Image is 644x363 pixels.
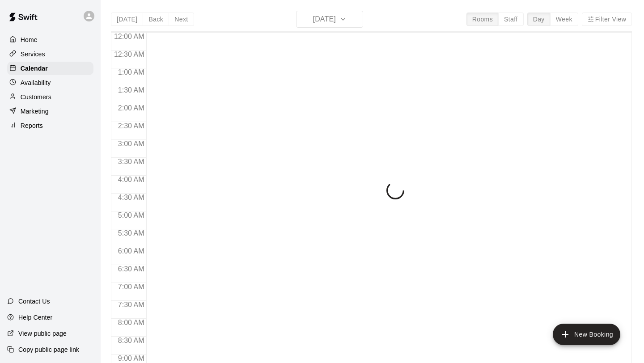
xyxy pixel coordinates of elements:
[21,64,48,73] p: Calendar
[116,194,147,201] span: 4:30 AM
[7,105,93,118] a: Marketing
[18,313,52,322] p: Help Center
[7,47,93,61] a: Services
[21,93,51,101] p: Customers
[112,33,147,40] span: 12:00 AM
[116,337,147,344] span: 8:30 AM
[116,355,147,362] span: 9:00 AM
[116,283,147,291] span: 7:00 AM
[21,121,43,130] p: Reports
[7,76,93,89] a: Availability
[116,247,147,255] span: 6:00 AM
[116,265,147,273] span: 6:30 AM
[116,158,147,165] span: 3:30 AM
[116,122,147,130] span: 2:30 AM
[21,35,38,44] p: Home
[7,119,93,132] a: Reports
[21,78,51,87] p: Availability
[116,319,147,326] span: 8:00 AM
[116,86,147,94] span: 1:30 AM
[18,329,67,338] p: View public page
[21,107,49,116] p: Marketing
[7,62,93,75] a: Calendar
[112,51,147,58] span: 12:30 AM
[116,104,147,112] span: 2:00 AM
[116,176,147,183] span: 4:00 AM
[7,90,93,104] a: Customers
[21,50,45,59] p: Services
[116,211,147,219] span: 5:00 AM
[18,297,50,306] p: Contact Us
[116,140,147,148] span: 3:00 AM
[7,33,93,46] a: Home
[18,345,79,354] p: Copy public page link
[116,301,147,308] span: 7:30 AM
[553,324,620,345] button: add
[116,229,147,237] span: 5:30 AM
[116,68,147,76] span: 1:00 AM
